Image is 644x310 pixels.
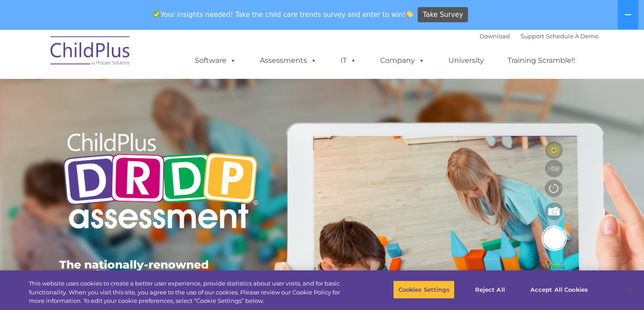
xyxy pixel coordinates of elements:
[546,33,599,40] a: Schedule A Demo
[251,52,326,69] a: Assessments
[480,33,599,40] font: |
[94,268,101,278] sup: ©
[620,280,640,299] button: Close
[480,33,510,40] a: Download
[521,33,544,40] a: Support
[525,280,593,299] button: Accept All Cookies
[186,52,245,69] a: Software
[462,280,518,299] button: Reject All
[406,11,413,17] img: 👏
[153,11,160,17] img: ✅
[499,52,584,69] a: Training Scramble!!
[439,52,493,69] a: University
[371,52,434,69] a: Company
[29,279,354,306] div: This website uses cookies to create a better user experience, provide statistics about user visit...
[46,30,135,74] img: ChildPlus by Procare Solutions
[393,280,454,299] button: Cookies Settings
[332,52,365,69] a: IT
[150,6,417,23] span: Your insights needed! Take the child care trends survey and enter to win!
[59,121,262,244] img: Copyright - DRDP Logo Light
[418,7,468,23] a: Take Survey
[423,7,463,23] span: Take Survey
[59,258,246,294] span: The nationally-renowned DRDP child assessment is now available in ChildPlus.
